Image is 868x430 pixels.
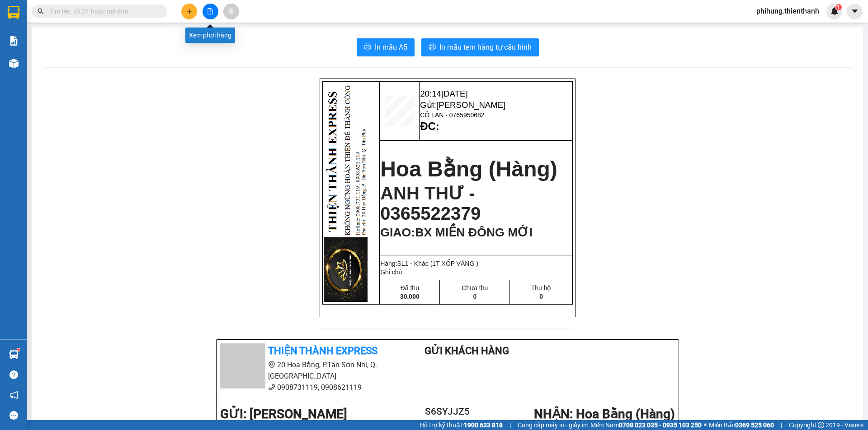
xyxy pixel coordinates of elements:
[203,4,218,19] button: file-add
[462,284,488,291] span: Chưa thu
[220,359,388,382] li: 20 Hoa Bằng, P.Tân Sơn Nhì, Q. [GEOGRAPHIC_DATA]
[781,420,782,430] span: |
[534,407,675,421] b: NHẬN : Hoa Bằng (Hàng)
[50,6,156,16] input: Tìm tên, số ĐT hoặc mã đơn
[9,411,18,420] span: message
[735,421,774,429] strong: 0369 525 060
[441,89,468,98] span: [DATE]
[9,350,19,359] img: warehouse-icon
[420,100,505,110] span: Gửi:
[619,421,702,429] strong: 0708 023 035 - 0935 103 250
[380,226,411,239] span: GIAO
[709,420,774,430] span: Miền Bắc
[420,111,484,119] span: CÔ LAN - 0765950682
[429,43,436,52] span: printer
[420,120,439,132] strong: ĐC:
[400,293,420,300] span: 30.000
[410,404,486,419] h2: S6SYJJZ5
[323,82,370,304] img: HFRrbPx.png
[847,4,863,19] button: caret-down
[518,420,588,430] span: Cung cấp máy in - giấy in:
[415,226,533,239] span: BX MIỀN ĐÔNG MỚI
[207,8,213,14] span: file-add
[181,4,197,19] button: plus
[8,6,19,19] img: logo-vxr
[421,38,539,56] button: printerIn mẫu tem hàng tự cấu hình
[9,391,18,399] span: notification
[411,226,533,239] span: :
[425,345,509,356] b: Gửi khách hàng
[220,382,388,393] li: 0908731119, 0908621119
[380,260,478,267] span: Hàng:SL
[539,293,543,300] span: 0
[17,348,20,351] sup: 1
[228,8,234,14] span: aim
[704,423,707,427] span: ⚪️
[837,4,840,10] span: 1
[818,422,824,428] span: copyright
[375,42,407,53] span: In mẫu A5
[380,183,481,223] span: ANH THƯ - 0365522379
[439,42,532,53] span: In mẫu tem hàng tự cấu hình
[509,420,511,430] span: |
[364,43,371,52] span: printer
[464,421,503,429] strong: 1900 633 818
[380,157,557,181] span: Hoa Bằng (Hàng)
[401,284,419,291] span: Đã thu
[380,268,404,276] span: Ghi chú:
[9,59,19,68] img: warehouse-icon
[420,420,503,430] span: Hỗ trợ kỹ thuật:
[220,407,347,421] b: GỬI : [PERSON_NAME]
[531,284,552,291] span: Thu hộ
[9,36,19,46] img: solution-icon
[436,100,505,110] span: [PERSON_NAME]
[186,8,193,14] span: plus
[590,420,702,430] span: Miền Nam
[405,260,478,267] span: 1 - Khác (1T XỐP VÀNG )
[851,7,859,15] span: caret-down
[223,4,239,19] button: aim
[835,4,842,10] sup: 1
[749,5,826,17] span: phihung.thienthanh
[9,370,18,379] span: question-circle
[268,361,275,368] span: environment
[473,293,476,300] span: 0
[38,8,44,14] span: search
[268,345,377,356] b: Thiện Thành Express
[268,384,275,391] span: phone
[420,89,467,98] span: 20:14
[830,7,839,15] img: icon-new-feature
[357,38,415,56] button: printerIn mẫu A5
